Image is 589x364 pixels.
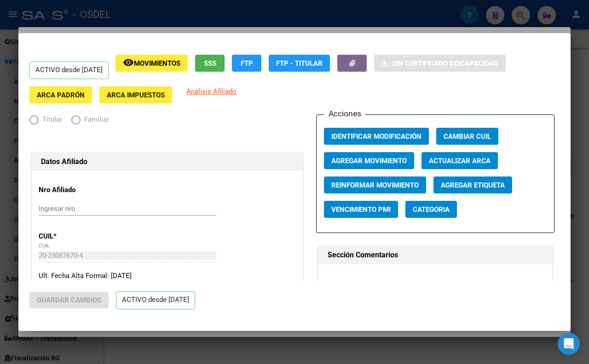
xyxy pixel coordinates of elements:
button: FTP - Titular [269,55,330,72]
div: Ult. Fecha Alta Formal: [DATE] [39,271,296,281]
span: Agregar Etiqueta [441,181,505,189]
button: Agregar Etiqueta [433,176,512,193]
h1: Datos Afiliado [41,156,294,167]
button: Guardar Cambios [29,292,109,308]
span: ARCA Padrón [37,91,85,99]
button: Vencimiento PMI [324,201,398,218]
button: Agregar Movimiento [324,152,414,169]
span: Vencimiento PMI [331,205,391,214]
span: FTP [241,59,253,68]
span: Familiar [81,114,109,125]
button: ARCA Padrón [29,86,92,103]
p: Nro Afiliado [39,185,116,195]
div: Open Intercom Messenger [558,333,580,355]
span: Guardar Cambios [37,296,101,304]
button: ARCA Impuestos [99,86,172,103]
span: Análisis Afiliado [186,87,237,96]
button: SSS [195,55,225,72]
mat-icon: remove_red_eye [123,57,134,68]
button: Categoria [405,201,457,218]
mat-radio-group: Elija una opción [29,118,118,126]
p: CUIL [39,231,116,242]
span: SSS [204,59,216,68]
button: FTP [232,55,261,72]
button: Movimientos [115,55,188,72]
span: Movimientos [134,59,180,68]
span: Reinformar Movimiento [331,181,419,189]
button: Identificar Modificación [324,128,429,145]
p: ACTIVO desde [DATE] [29,62,109,80]
h3: Comentarios Obra Social: [325,279,545,291]
span: FTP - Titular [276,59,323,68]
span: ARCA Impuestos [107,91,165,99]
h3: Acciones [324,108,365,119]
button: Actualizar ARCA [422,152,498,169]
button: Cambiar CUIL [436,128,498,145]
span: Actualizar ARCA [429,157,491,165]
span: Categoria [413,205,450,214]
span: Identificar Modificación [331,132,422,141]
span: Agregar Movimiento [331,157,407,165]
span: Sin Certificado Discapacidad [392,59,498,68]
button: Sin Certificado Discapacidad [374,55,506,72]
button: Reinformar Movimiento [324,176,426,193]
span: Titular [39,114,62,125]
span: Cambiar CUIL [444,132,491,141]
h1: Sección Comentarios [328,250,543,261]
p: ACTIVO desde [DATE] [116,291,195,309]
